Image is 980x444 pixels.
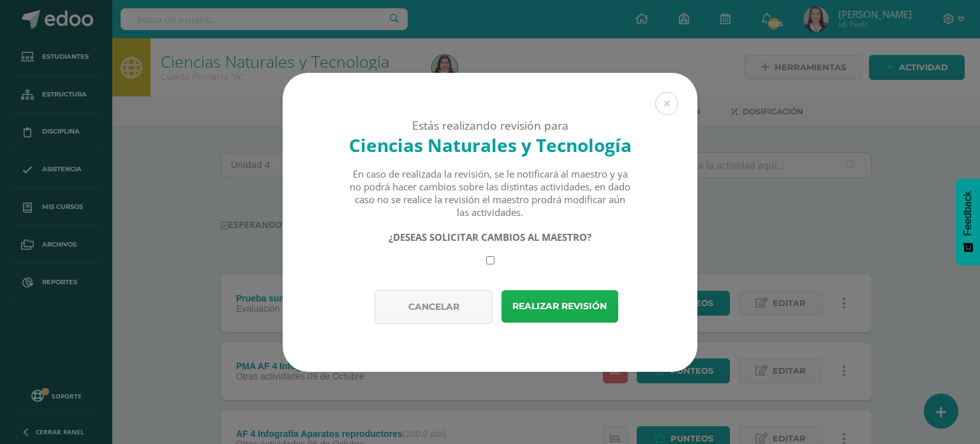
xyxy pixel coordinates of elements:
strong: ¿DESEAS SOLICITAR CAMBIOS AL MAESTRO? [389,231,591,243]
input: Require changes [486,256,494,264]
button: Cancelar [375,290,493,324]
span: Feedback [962,191,974,236]
strong: Ciencias Naturales y Tecnología [349,133,632,157]
button: Close (Esc) [655,92,678,115]
div: Estás realizando revisión para [305,118,675,133]
button: Realizar revisión [501,290,618,323]
div: En caso de realizada la revisión, se le notificará al maestro y ya no podrá hacer cambios sobre l... [349,167,632,218]
button: Feedback - Mostrar encuesta [956,178,980,265]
